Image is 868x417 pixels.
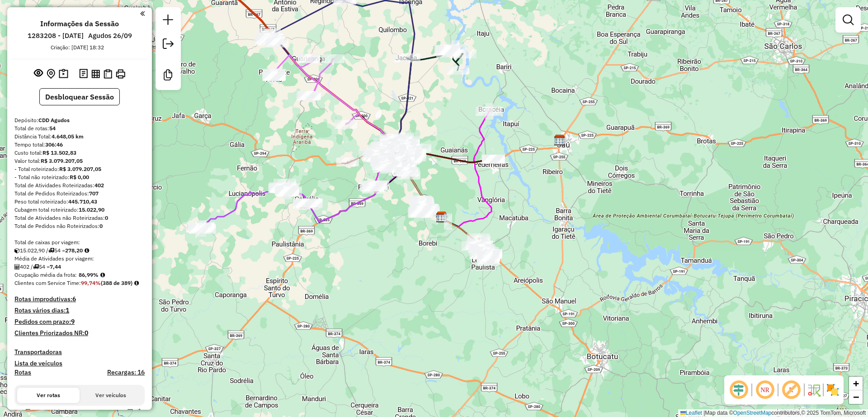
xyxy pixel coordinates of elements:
div: Média de Atividades por viagem: [14,255,145,263]
strong: (388 de 389) [101,280,132,286]
img: Bauru [390,152,401,164]
h6: 1283208 - [DATE] [28,32,84,40]
i: Cubagem total roteirizado [14,248,20,253]
div: Custo total: [14,149,145,157]
span: + [853,378,859,389]
img: CDD Agudos [436,211,448,223]
div: - Total roteirizado: [14,165,145,173]
span: CCT1B64 [34,408,58,415]
a: Exportar sessão [159,35,177,55]
img: Fluxo de ruas [807,383,821,397]
div: Cubagem total roteirizado: [14,206,145,214]
a: Nova sessão e pesquisa [159,11,177,31]
a: Zoom out [849,390,863,404]
strong: CDD Agudos [38,117,70,123]
a: Exibir filtros [839,11,857,29]
strong: 6 [72,295,76,303]
div: Total de caixas por viagem: [14,238,145,246]
i: Total de rotas [33,264,39,270]
div: Total de Pedidos não Roteirizados: [14,222,145,230]
strong: 0 [105,214,108,221]
strong: 0 [99,223,103,229]
strong: 0 [85,329,88,337]
div: - Total não roteirizado: [14,173,145,181]
div: 402 / 54 = [14,263,145,271]
span: Clientes com Service Time: [14,280,81,286]
i: Total de Atividades [14,264,20,270]
strong: 7,44 [50,263,61,270]
strong: R$ 13.502,83 [42,149,76,156]
h4: Informações da Sessão [40,19,119,28]
div: Map data © contributors,© 2025 TomTom, Microsoft [678,409,868,417]
strong: 306:46 [45,141,63,148]
strong: 1 [66,306,69,314]
img: 617 UDC Light Bauru [398,160,410,171]
strong: 278,20 [65,247,83,254]
h4: Rotas vários dias: [14,307,145,314]
strong: R$ 3.079.207,05 [41,157,83,164]
strong: 402 [94,182,104,189]
button: Exibir sessão original [32,66,45,81]
strong: 9 [71,317,75,326]
a: Rotas [14,369,31,376]
strong: 86,99% [79,271,99,278]
strong: 707 [89,190,99,197]
h4: Recargas: 16 [107,369,145,376]
button: Logs desbloquear sessão [77,67,90,81]
h4: Transportadoras [14,348,145,356]
strong: 54 [49,125,56,132]
button: Imprimir Rotas [114,67,127,81]
div: Peso total roteirizado: [14,198,145,206]
em: Opções [127,408,133,414]
strong: 4.648,05 km [52,133,84,140]
div: Total de rotas: [14,124,145,133]
span: Ocultar deslocamento [728,379,750,401]
strong: 99,74% [81,280,101,286]
a: OpenStreetMap [733,410,772,416]
i: Meta Caixas/viagem: 260,20 Diferença: 18,00 [85,248,89,253]
div: Total de Pedidos Roteirizados: [14,190,145,198]
span: Ocupação média da frota: [14,271,77,278]
img: Exibir/Ocultar setores [826,383,840,397]
a: Criar modelo [159,66,177,86]
div: Total de Atividades Roteirizadas: [14,181,145,190]
em: Rota exportada [136,408,141,414]
button: Visualizar Romaneio [102,67,114,81]
button: Centralizar mapa no depósito ou ponto de apoio [45,67,57,81]
a: Zoom in [849,377,863,390]
h4: Pedidos com prazo: [14,318,75,326]
span: Exibir rótulo [780,379,802,401]
em: Média calculada utilizando a maior ocupação (%Peso ou %Cubagem) de cada rota da sessão. Rotas cro... [100,272,105,278]
div: Valor total: [14,157,145,165]
span: | [703,410,705,416]
h4: Lista de veículos [14,360,145,367]
button: Desbloquear Sessão [39,88,120,105]
strong: R$ 3.079.207,05 [59,166,101,172]
strong: 15.022,90 [79,206,104,213]
div: Tempo total: [14,141,145,149]
div: Depósito: [14,116,145,124]
div: 15.022,90 / 54 = [14,246,145,255]
h4: Clientes Priorizados NR: [14,329,145,337]
img: CDD Jau [554,134,566,146]
span: Ocultar NR [754,379,776,401]
button: Visualizar relatório de Roteirização [90,67,102,80]
strong: R$ 0,00 [70,174,89,180]
div: Distância Total: [14,133,145,141]
button: Painel de Sugestão [57,67,70,81]
h4: Rotas improdutivas: [14,295,145,303]
i: Total de rotas [48,248,54,253]
h6: Agudos 26/09 [88,32,132,40]
a: Leaflet [680,410,702,416]
button: Ver veículos [80,388,142,403]
span: − [853,391,859,403]
strong: 445.710,43 [68,198,97,205]
a: Clique aqui para minimizar o painel [140,8,145,19]
div: Criação: [DATE] 18:32 [47,43,108,52]
em: Rotas cross docking consideradas [134,280,139,286]
button: Ver rotas [17,388,80,403]
div: Total de Atividades não Roteirizadas: [14,214,145,222]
